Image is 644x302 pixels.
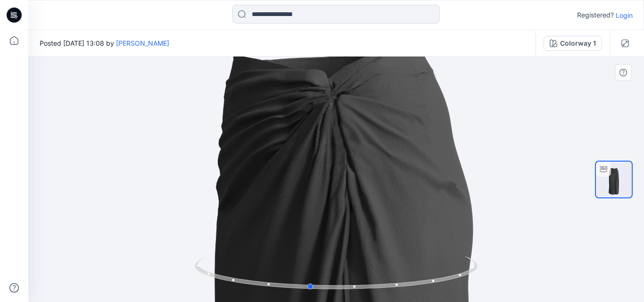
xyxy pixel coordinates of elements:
[544,36,602,51] button: Colorway 1
[616,10,633,20] p: Login
[40,38,169,48] span: Posted [DATE] 13:08 by
[560,38,596,49] div: Colorway 1
[116,39,169,47] a: [PERSON_NAME]
[596,162,632,197] img: Skirt with Twist Detail
[577,9,614,21] p: Registered?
